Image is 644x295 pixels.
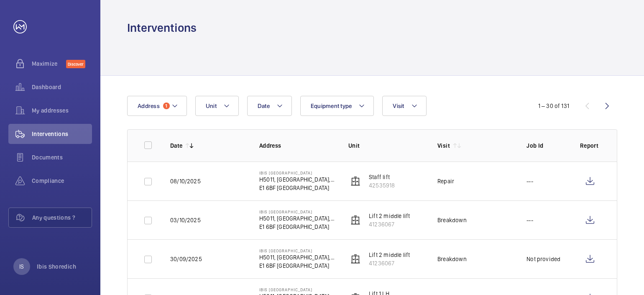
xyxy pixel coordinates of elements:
img: elevator.svg [350,176,360,186]
div: 1 – 30 of 131 [538,102,569,110]
p: 03/10/2025 [170,216,201,224]
p: E1 6BF [GEOGRAPHIC_DATA] [259,184,335,192]
p: Ibis Shoredich [37,262,76,271]
img: elevator.svg [350,254,360,264]
span: 1 [163,103,170,109]
p: 30/09/2025 [170,255,202,263]
button: Visit [382,96,426,116]
p: H5011, [GEOGRAPHIC_DATA], [STREET_ADDRESS] [259,253,335,262]
p: 41236067 [369,220,410,228]
p: 42535918 [369,181,395,190]
span: Compliance [32,177,92,185]
p: 41236067 [369,259,410,267]
button: Date [247,96,292,116]
p: H5011, [GEOGRAPHIC_DATA], [STREET_ADDRESS] [259,175,335,184]
span: My addresses [32,106,92,115]
p: Job Id [526,141,567,150]
p: Report [580,141,600,150]
span: Any questions ? [32,213,92,222]
img: elevator.svg [350,215,360,225]
p: E1 6BF [GEOGRAPHIC_DATA] [259,223,335,231]
p: E1 6BF [GEOGRAPHIC_DATA] [259,262,335,270]
p: Lift 2 middle lift [369,212,410,220]
p: Not provided [526,255,560,263]
p: Date [170,141,182,150]
div: Repair [437,177,454,185]
p: IBIS [GEOGRAPHIC_DATA] [259,209,335,214]
span: Address [138,103,160,109]
p: Staff lift [369,173,395,181]
span: Interventions [32,130,92,138]
p: H5011, [GEOGRAPHIC_DATA], [STREET_ADDRESS] [259,214,335,223]
span: Date [258,103,270,109]
div: Breakdown [437,255,467,263]
span: Discover [66,60,85,68]
p: 08/10/2025 [170,177,201,185]
p: IBIS [GEOGRAPHIC_DATA] [259,170,335,175]
span: Maximize [32,59,66,68]
span: Unit [206,103,217,109]
span: Dashboard [32,83,92,91]
p: --- [526,177,533,185]
div: Breakdown [437,216,467,224]
p: IBIS [GEOGRAPHIC_DATA] [259,248,335,253]
span: Documents [32,153,92,162]
p: Visit [437,141,450,150]
h1: Interventions [127,20,197,36]
span: Visit [393,103,404,109]
p: --- [526,216,533,224]
p: IBIS [GEOGRAPHIC_DATA] [259,287,335,292]
p: Address [259,141,335,150]
button: Equipment type [300,96,374,116]
p: IS [19,262,24,271]
button: Unit [195,96,239,116]
button: Address1 [127,96,187,116]
span: Equipment type [311,103,352,109]
p: Unit [348,141,424,150]
p: Lift 2 middle lift [369,251,410,259]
